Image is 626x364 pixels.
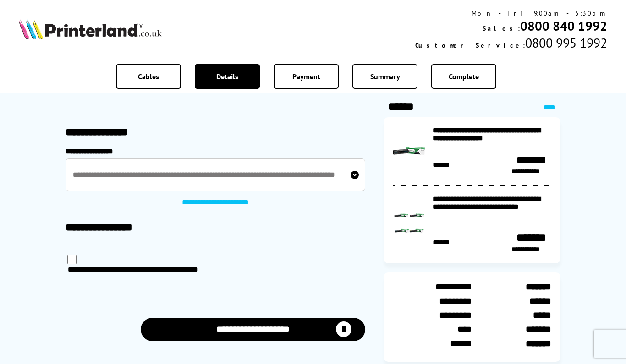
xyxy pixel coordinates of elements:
[525,34,607,51] span: 0800 995 1992
[449,72,479,81] span: Complete
[415,41,525,49] span: Customer Service:
[370,72,400,81] span: Summary
[415,9,607,17] div: Mon - Fri 9:00am - 5:30pm
[483,24,520,33] span: Sales:
[19,19,162,39] img: Printerland Logo
[520,17,607,34] a: 0800 840 1992
[292,72,320,81] span: Payment
[216,72,238,81] span: Details
[138,72,159,81] span: Cables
